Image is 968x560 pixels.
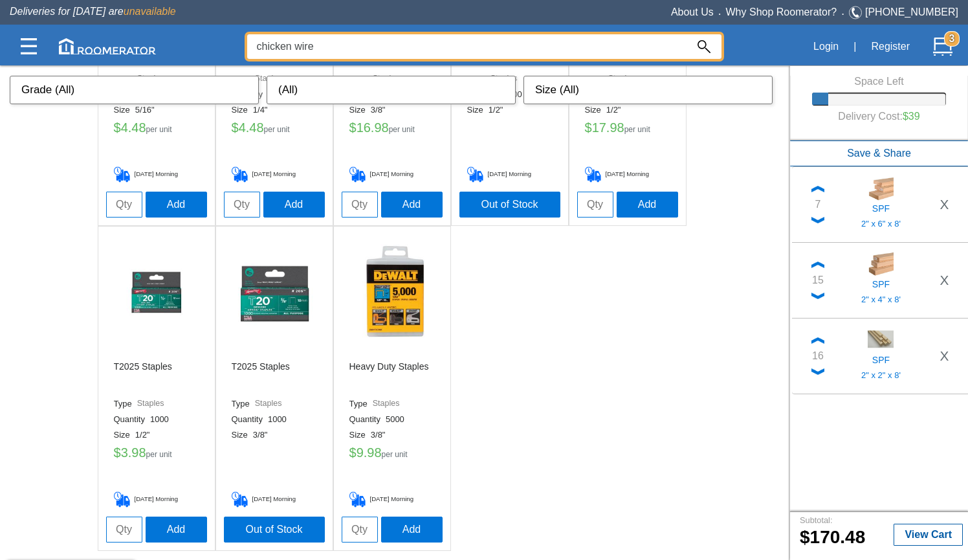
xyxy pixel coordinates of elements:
[846,32,864,61] div: |
[865,6,958,17] a: [PHONE_NUMBER]
[59,38,156,54] img: roomerator-logo.svg
[944,31,960,47] strong: 3
[10,6,176,17] span: Deliveries for [DATE] are
[247,34,687,59] input: Search...?
[806,33,846,60] button: Login
[864,33,917,60] button: Register
[698,40,710,53] img: Search_Icon.svg
[837,11,849,17] span: •
[124,6,176,17] span: unavailable
[21,38,37,54] img: Categories.svg
[714,11,726,17] span: •
[726,6,837,17] a: Why Shop Roomerator?
[933,37,952,56] img: Cart.svg
[671,6,714,17] a: About Us
[849,5,865,21] img: Telephone.svg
